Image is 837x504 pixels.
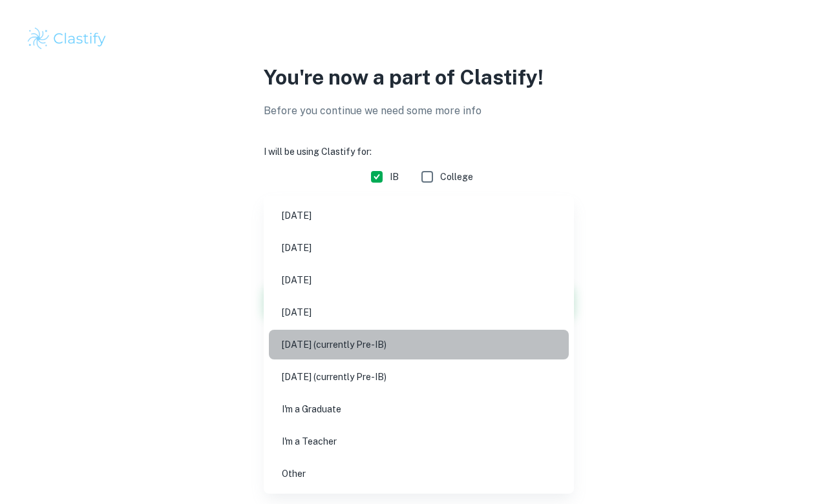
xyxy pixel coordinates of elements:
li: [DATE] [269,201,569,230]
li: [DATE] [269,297,569,327]
li: I'm a Teacher [269,427,569,456]
li: [DATE] [269,265,569,295]
li: [DATE] [269,233,569,263]
li: [DATE] (currently Pre-IB) [269,330,569,359]
li: Other [269,459,569,489]
li: [DATE] (currently Pre-IB) [269,362,569,392]
li: I'm a Graduate [269,394,569,424]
